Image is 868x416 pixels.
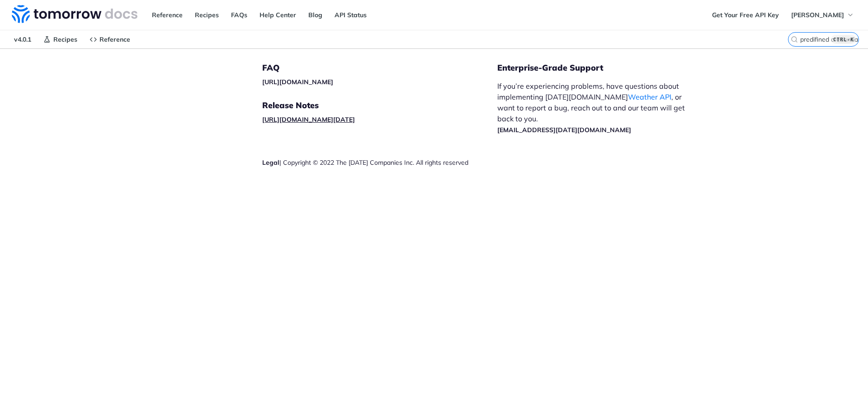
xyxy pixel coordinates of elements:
[831,35,856,44] kbd: CTRL-K
[85,33,135,46] a: Reference
[262,100,497,111] h5: Release Notes
[262,158,279,167] a: Legal
[53,35,77,43] span: Recipes
[255,8,301,22] a: Help Center
[147,8,188,22] a: Reference
[262,115,355,124] a: [URL][DOMAIN_NAME][DATE]
[12,5,137,23] img: Tomorrow.io Weather API Docs
[628,92,671,101] a: Weather API
[497,81,694,135] p: If you’re experiencing problems, have questions about implementing [DATE][DOMAIN_NAME] , or want ...
[226,8,252,22] a: FAQs
[330,8,372,22] a: API Status
[497,126,631,134] a: [EMAIL_ADDRESS][DATE][DOMAIN_NAME]
[99,35,130,43] span: Reference
[262,158,497,167] div: | Copyright © 2022 The [DATE] Companies Inc. All rights reserved
[497,62,709,73] h5: Enterprise-Grade Support
[303,8,327,22] a: Blog
[190,8,224,22] a: Recipes
[38,33,82,46] a: Recipes
[786,8,859,22] button: [PERSON_NAME]
[262,62,497,73] h5: FAQ
[791,36,798,43] svg: Search
[9,33,36,46] span: v4.0.1
[791,11,844,19] span: [PERSON_NAME]
[707,8,784,22] a: Get Your Free API Key
[262,78,333,86] a: [URL][DOMAIN_NAME]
